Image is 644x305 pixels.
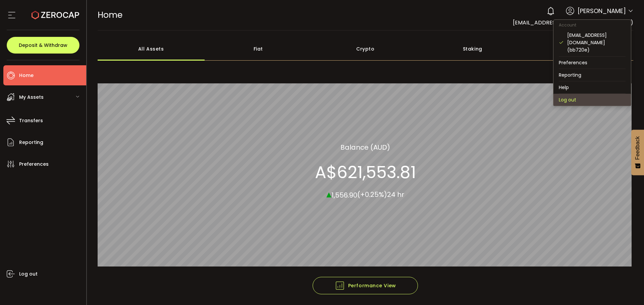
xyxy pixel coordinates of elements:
[567,31,626,54] div: [EMAIL_ADDRESS][DOMAIN_NAME] (bb720e)
[578,6,626,15] span: [PERSON_NAME]
[98,9,122,21] span: Home
[205,37,312,61] div: Fiat
[610,273,644,305] iframe: Chat Widget
[19,116,43,126] span: Transfers
[419,37,526,61] div: Staking
[526,37,634,61] div: Structured Products
[7,37,79,54] button: Deposit & Withdraw
[19,71,34,80] span: Home
[335,281,396,291] span: Performance View
[553,22,582,28] span: Account
[340,142,390,152] section: Balance (AUD)
[19,92,44,102] span: My Assets
[357,190,387,199] span: (+0.25%)
[312,37,419,61] div: Crypto
[513,19,633,26] span: [EMAIL_ADDRESS][DOMAIN_NAME] (bb720e)
[331,190,357,200] span: 1,556.90
[19,269,38,279] span: Log out
[326,186,331,201] span: ▴
[553,94,631,106] li: Log out
[315,162,416,182] section: A$621,553.81
[19,138,43,147] span: Reporting
[635,136,641,160] span: Feedback
[553,57,631,69] li: Preferences
[19,43,67,48] span: Deposit & Withdraw
[387,190,404,199] span: 24 hr
[313,277,418,294] button: Performance View
[553,81,631,93] li: Help
[631,130,644,175] button: Feedback - Show survey
[98,37,205,61] div: All Assets
[19,159,49,169] span: Preferences
[553,69,631,81] li: Reporting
